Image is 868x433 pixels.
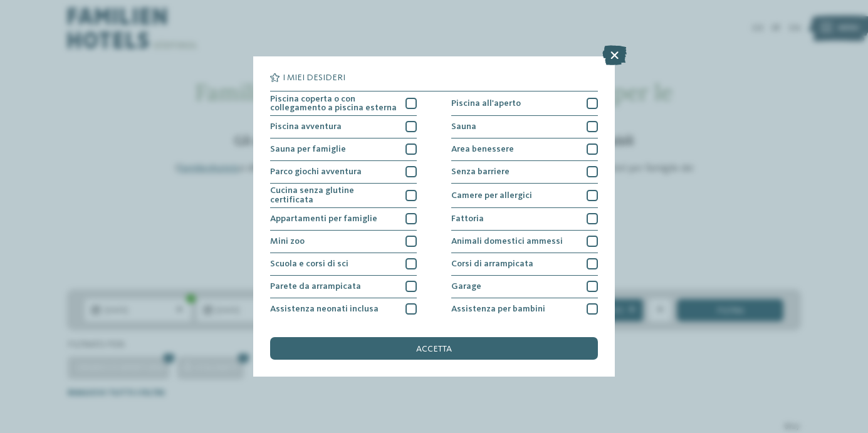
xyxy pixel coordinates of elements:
[451,145,514,154] span: Area benessere
[270,186,397,204] span: Cucina senza glutine certificata
[270,122,342,131] span: Piscina avventura
[451,167,510,176] span: Senza barriere
[451,282,481,291] span: Garage
[451,99,521,108] span: Piscina all'aperto
[270,259,348,268] span: Scuola e corsi di sci
[451,259,533,268] span: Corsi di arrampicata
[451,305,545,313] span: Assistenza per bambini
[270,167,362,176] span: Parco giochi avventura
[270,305,379,313] span: Assistenza neonati inclusa
[451,214,484,223] span: Fattoria
[451,237,563,246] span: Animali domestici ammessi
[283,73,345,82] span: I miei desideri
[270,282,361,291] span: Parete da arrampicata
[451,122,476,131] span: Sauna
[451,191,532,200] span: Camere per allergici
[270,214,377,223] span: Appartamenti per famiglie
[270,95,397,113] span: Piscina coperta o con collegamento a piscina esterna
[416,345,452,353] span: accetta
[270,145,346,154] span: Sauna per famiglie
[270,237,305,246] span: Mini zoo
